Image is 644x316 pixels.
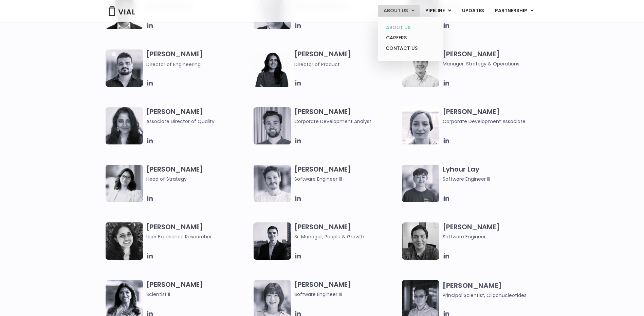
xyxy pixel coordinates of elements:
[108,6,135,16] img: Vial Logo
[146,50,251,68] h3: [PERSON_NAME]
[294,165,399,183] h3: [PERSON_NAME]
[443,107,547,125] h3: [PERSON_NAME]
[294,50,399,68] h3: [PERSON_NAME]
[146,165,251,183] h3: [PERSON_NAME]
[457,5,489,17] a: UPDATES
[146,233,251,240] span: User Experience Researcher
[490,5,539,17] a: PARTNERSHIPMenu Toggle
[402,50,439,87] img: Kyle Mayfield
[381,22,440,33] a: ABOUT US
[294,175,399,183] span: Software Engineer III
[443,118,547,125] span: Corporate Development Associate
[402,107,439,144] img: Headshot of smiling woman named Beatrice
[106,107,143,144] img: Headshot of smiling woman named Bhavika
[294,280,399,298] h3: [PERSON_NAME]
[146,118,251,125] span: Associate Director of Quality
[402,222,439,260] img: A black and white photo of a man smiling, holding a vial.
[443,175,547,183] span: Software Engineer III
[402,165,439,202] img: Ly
[443,165,547,183] h3: Lyhour Lay
[294,118,399,125] span: Corporate Development Analyst
[294,291,399,298] span: Software Engineer III
[106,222,143,260] img: Mehtab Bhinder
[146,291,251,298] span: Scientist II
[254,222,291,260] img: Smiling man named Owen
[378,5,420,17] a: ABOUT USMenu Toggle
[254,107,291,144] img: Image of smiling man named Thomas
[254,50,291,87] img: Smiling woman named Ira
[443,233,547,240] span: Software Engineer
[146,107,251,125] h3: [PERSON_NAME]
[106,50,143,87] img: Igor
[146,61,201,68] span: Director of Engineering
[294,233,399,240] span: Sr. Manager, People & Growth
[443,60,547,67] span: Manager, Strategy & Operations
[106,165,143,202] img: Image of smiling woman named Pree
[420,5,456,17] a: PIPELINEMenu Toggle
[443,222,547,240] h3: [PERSON_NAME]
[294,107,399,125] h3: [PERSON_NAME]
[381,43,440,54] a: CONTACT US
[443,50,547,67] h3: [PERSON_NAME]
[294,61,340,68] span: Director of Product
[443,281,502,290] b: [PERSON_NAME]
[294,222,399,240] h3: [PERSON_NAME]
[443,292,527,299] span: Principal Scientist, Oligonucleotides
[381,33,440,43] a: CAREERS
[254,165,291,202] img: Headshot of smiling man named Fran
[146,222,251,240] h3: [PERSON_NAME]
[146,280,251,298] h3: [PERSON_NAME]
[146,175,251,183] span: Head of Strategy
